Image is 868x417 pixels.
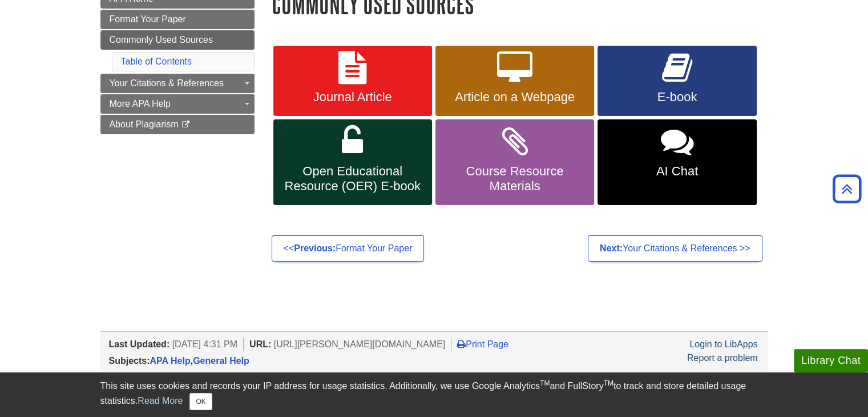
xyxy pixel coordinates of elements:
span: E-book [606,90,748,105]
span: About Plagiarism [110,119,179,129]
button: Close [189,393,212,410]
a: Format Your Paper [100,10,255,29]
a: Your Citations & References [100,74,255,93]
a: More APA Help [100,94,255,114]
a: Open Educational Resource (OER) E-book [273,119,432,205]
a: AI Chat [597,119,756,205]
div: This site uses cookies and records your IP address for usage statistics. Additionally, we use Goo... [100,379,768,410]
span: Article on a Webpage [444,90,586,105]
a: Course Resource Materials [435,119,594,205]
span: [DATE] 4:31 PM [172,339,237,349]
span: , [150,356,249,366]
a: Print Page [457,339,508,349]
strong: Next: [600,243,623,253]
span: Course Resource Materials [444,164,586,194]
a: Login to LibApps [689,339,757,349]
button: Library Chat [794,349,868,372]
span: Last Updated: [109,339,170,349]
strong: Previous: [294,243,336,253]
i: Print Page [457,339,466,348]
a: Journal Article [273,46,432,117]
span: Commonly Used Sources [110,35,213,45]
sup: TM [540,379,550,387]
i: This link opens in a new window [181,121,191,129]
a: APA Help [150,356,191,366]
span: Open Educational Resource (OER) E-book [282,164,423,194]
a: E-book [597,46,756,117]
a: Back to Top [829,181,865,197]
a: <<Previous:Format Your Paper [272,235,425,262]
a: General Help [193,356,249,366]
a: Table of Contents [121,57,192,66]
a: Article on a Webpage [435,46,594,117]
a: Next:Your Citations & References >> [588,235,762,262]
span: Subjects: [109,356,150,366]
span: [URL][PERSON_NAME][DOMAIN_NAME] [274,339,446,349]
a: Report a problem [687,353,758,363]
span: URL: [249,339,271,349]
span: Format Your Paper [110,14,186,24]
a: Commonly Used Sources [100,30,255,50]
span: Journal Article [282,90,423,105]
a: About Plagiarism [100,115,255,134]
span: Your Citations & References [110,78,224,88]
a: Read More [138,396,183,406]
span: More APA Help [110,99,171,109]
sup: TM [604,379,613,387]
span: AI Chat [606,164,748,179]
